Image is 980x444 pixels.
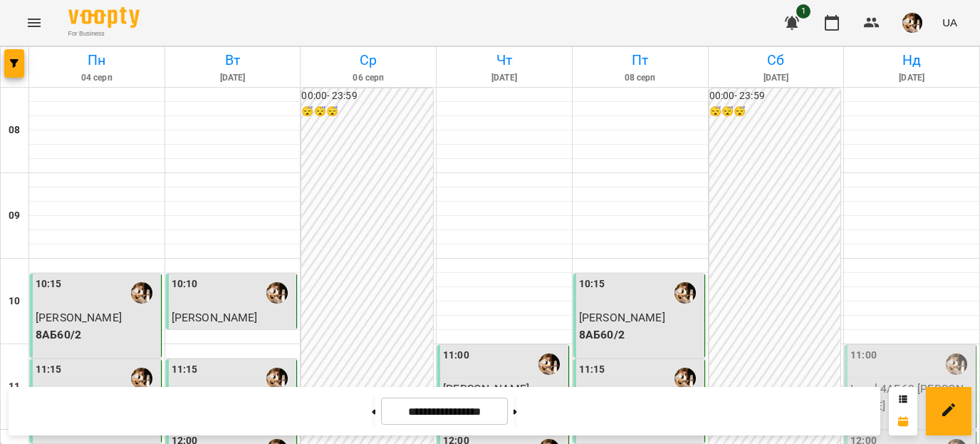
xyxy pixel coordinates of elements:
h6: 04 серп [31,71,162,85]
h6: 00:00 - 23:59 [301,88,433,104]
h6: [DATE] [711,71,842,85]
h6: [DATE] [167,71,298,85]
h6: Сб [711,49,842,71]
img: Сергій ВЛАСОВИЧ [131,368,152,389]
h6: 08 [9,123,20,138]
label: 11:15 [172,362,198,378]
button: Menu [17,6,51,40]
span: [PERSON_NAME] [579,311,665,324]
img: Сергій ВЛАСОВИЧ [674,282,696,304]
label: 10:15 [579,277,605,292]
img: Voopty Logo [68,7,140,28]
h6: Нд [846,49,977,71]
label: 11:15 [579,362,605,378]
h6: 00:00 - 23:59 [709,88,841,104]
h6: Ср [303,49,434,71]
label: 11:15 [36,362,62,378]
h6: [DATE] [439,71,570,85]
p: 8АБ60/2 [36,326,158,344]
h6: Пт [575,49,706,71]
span: [PERSON_NAME] [172,311,258,324]
h6: 08 серп [575,71,706,85]
span: [PERSON_NAME] [36,311,122,324]
h6: 06 серп [303,71,434,85]
img: Сергій ВЛАСОВИЧ [538,353,560,375]
h6: 😴😴😴 [709,104,841,120]
img: Сергій ВЛАСОВИЧ [674,368,696,389]
label: 11:00 [850,348,877,363]
img: Сергій ВЛАСОВИЧ [266,368,288,389]
span: UA [942,15,957,30]
span: For Business [68,29,140,38]
h6: 09 [9,208,20,224]
h6: 10 [9,294,20,309]
h6: Чт [439,49,570,71]
button: UA [937,9,963,36]
label: 10:15 [36,277,62,292]
img: Сергій ВЛАСОВИЧ [131,282,152,304]
h6: [DATE] [846,71,977,85]
span: 1 [796,4,810,19]
img: 0162ea527a5616b79ea1cf03ccdd73a5.jpg [902,13,922,33]
p: 4АБ45 [172,326,294,344]
img: Сергій ВЛАСОВИЧ [266,282,288,304]
h6: Пн [31,49,162,71]
img: Сергій ВЛАСОВИЧ [946,353,967,375]
p: 8АБ60/2 [579,326,702,344]
label: 10:10 [172,277,198,292]
label: 11:00 [443,348,469,363]
h6: 😴😴😴 [301,104,433,120]
h6: Вт [167,49,298,71]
